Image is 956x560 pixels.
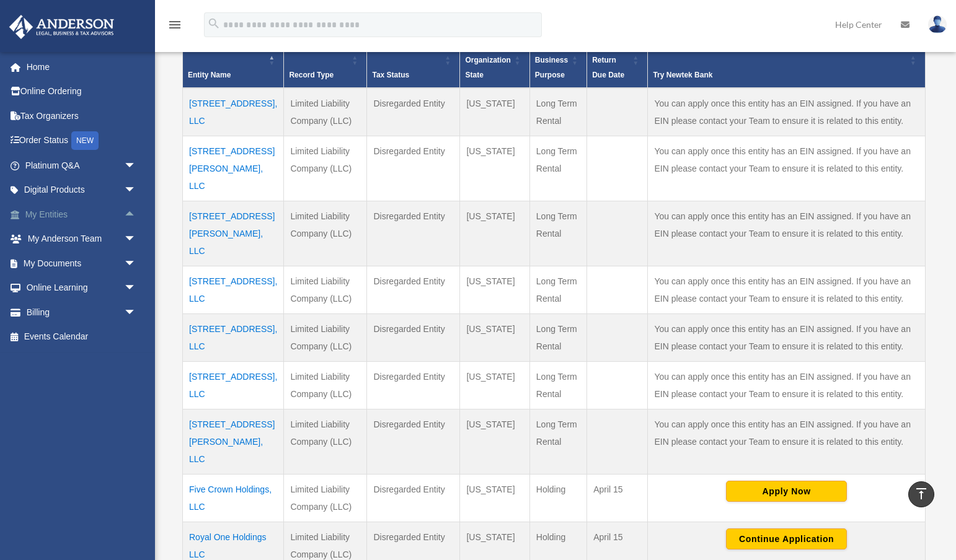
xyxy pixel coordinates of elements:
[183,32,284,88] th: Entity Name: Activate to invert sorting
[914,486,929,501] i: vertical_align_top
[529,266,586,313] td: Long Term Rental
[529,88,586,136] td: Long Term Rental
[284,361,367,409] td: Limited Liability Company (LLC)
[9,227,155,252] a: My Anderson Teamarrow_drop_down
[183,474,284,522] td: Five Crown Holdings, LLC
[9,153,155,178] a: Platinum Q&Aarrow_drop_down
[367,32,460,88] th: Tax Status: Activate to sort
[648,32,926,88] th: Try Newtek Bank : Activate to sort
[460,266,529,313] td: [US_STATE]
[71,131,99,150] div: NEW
[284,409,367,474] td: Limited Liability Company (LLC)
[908,481,934,507] a: vertical_align_top
[6,15,118,39] img: Anderson Advisors Platinum Portal
[648,266,926,313] td: You can apply once this entity has an EIN assigned. If you have an EIN please contact your Team t...
[928,15,947,33] img: User Pic
[460,32,529,88] th: Organization State: Activate to sort
[124,202,149,227] span: arrow_drop_up
[9,178,155,203] a: Digital Productsarrow_drop_down
[529,361,586,409] td: Long Term Rental
[367,136,460,201] td: Disregarded Entity
[167,17,182,32] i: menu
[124,276,149,301] span: arrow_drop_down
[9,251,155,276] a: My Documentsarrow_drop_down
[529,409,586,474] td: Long Term Rental
[167,22,182,32] a: menu
[183,88,284,136] td: [STREET_ADDRESS], LLC
[284,136,367,201] td: Limited Liability Company (LLC)
[289,71,334,79] span: Record Type
[367,474,460,522] td: Disregarded Entity
[367,409,460,474] td: Disregarded Entity
[9,128,155,154] a: Order StatusNEW
[648,88,926,136] td: You can apply once this entity has an EIN assigned. If you have an EIN please contact your Team t...
[284,266,367,313] td: Limited Liability Company (LLC)
[183,313,284,361] td: [STREET_ADDRESS], LLC
[592,41,624,79] span: Federal Return Due Date
[460,201,529,266] td: [US_STATE]
[460,313,529,361] td: [US_STATE]
[124,178,149,203] span: arrow_drop_down
[367,313,460,361] td: Disregarded Entity
[183,266,284,313] td: [STREET_ADDRESS], LLC
[648,361,926,409] td: You can apply once this entity has an EIN assigned. If you have an EIN please contact your Team t...
[367,266,460,313] td: Disregarded Entity
[284,201,367,266] td: Limited Liability Company (LLC)
[460,88,529,136] td: [US_STATE]
[529,136,586,201] td: Long Term Rental
[367,88,460,136] td: Disregarded Entity
[9,276,155,300] a: Online Learningarrow_drop_down
[529,201,586,266] td: Long Term Rental
[284,88,367,136] td: Limited Liability Company (LLC)
[648,136,926,201] td: You can apply once this entity has an EIN assigned. If you have an EIN please contact your Team t...
[726,528,847,549] button: Continue Application
[284,313,367,361] td: Limited Liability Company (LLC)
[183,361,284,409] td: [STREET_ADDRESS], LLC
[372,71,409,79] span: Tax Status
[653,68,906,82] div: Try Newtek Bank
[460,136,529,201] td: [US_STATE]
[9,103,155,128] a: Tax Organizers
[124,153,149,178] span: arrow_drop_down
[183,201,284,266] td: [STREET_ADDRESS][PERSON_NAME], LLC
[529,313,586,361] td: Long Term Rental
[183,136,284,201] td: [STREET_ADDRESS][PERSON_NAME], LLC
[726,481,847,502] button: Apply Now
[465,56,510,79] span: Organization State
[460,409,529,474] td: [US_STATE]
[9,300,155,325] a: Billingarrow_drop_down
[207,17,221,30] i: search
[188,71,231,79] span: Entity Name
[124,251,149,276] span: arrow_drop_down
[367,361,460,409] td: Disregarded Entity
[535,56,568,79] span: Business Purpose
[529,32,586,88] th: Business Purpose: Activate to sort
[9,79,155,104] a: Online Ordering
[648,201,926,266] td: You can apply once this entity has an EIN assigned. If you have an EIN please contact your Team t...
[367,201,460,266] td: Disregarded Entity
[124,300,149,325] span: arrow_drop_down
[9,202,155,227] a: My Entitiesarrow_drop_up
[529,474,586,522] td: Holding
[183,409,284,474] td: [STREET_ADDRESS][PERSON_NAME], LLC
[648,409,926,474] td: You can apply once this entity has an EIN assigned. If you have an EIN please contact your Team t...
[284,32,367,88] th: Record Type: Activate to sort
[284,474,367,522] td: Limited Liability Company (LLC)
[587,474,648,522] td: April 15
[648,313,926,361] td: You can apply once this entity has an EIN assigned. If you have an EIN please contact your Team t...
[460,474,529,522] td: [US_STATE]
[9,325,155,349] a: Events Calendar
[460,361,529,409] td: [US_STATE]
[9,55,155,79] a: Home
[587,32,648,88] th: Federal Return Due Date: Activate to sort
[124,227,149,252] span: arrow_drop_down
